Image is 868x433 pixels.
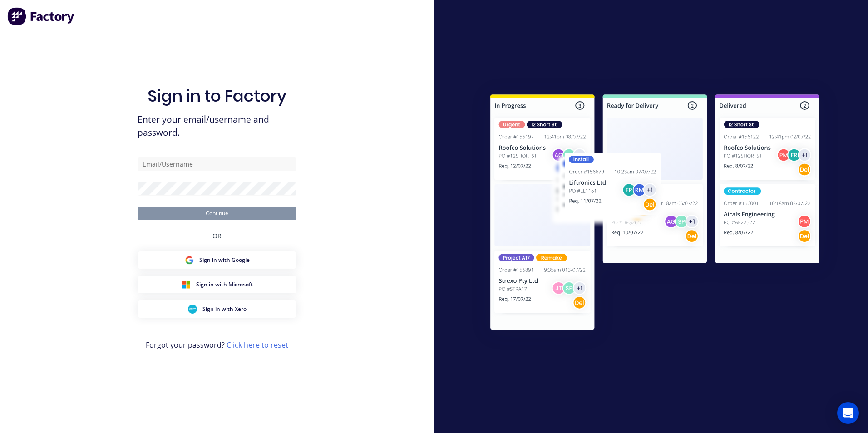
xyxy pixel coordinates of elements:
a: Click here to reset [227,340,288,350]
span: Enter your email/username and password. [138,113,296,139]
span: Forgot your password? [146,340,288,350]
img: Google Sign in [185,256,194,265]
img: Factory [7,7,75,25]
button: Continue [138,207,296,220]
img: Xero Sign in [188,305,197,314]
button: Microsoft Sign inSign in with Microsoft [138,276,296,293]
span: Sign in with Xero [202,305,247,313]
input: Email/Username [138,157,296,171]
img: Microsoft Sign in [182,280,191,289]
div: Open Intercom Messenger [837,402,859,424]
h1: Sign in to Factory [148,86,286,106]
span: Sign in with Microsoft [196,280,253,289]
button: Google Sign inSign in with Google [138,251,296,269]
img: Sign in [470,76,839,351]
button: Xero Sign inSign in with Xero [138,300,296,318]
span: Sign in with Google [199,256,250,264]
div: OR [212,220,222,251]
